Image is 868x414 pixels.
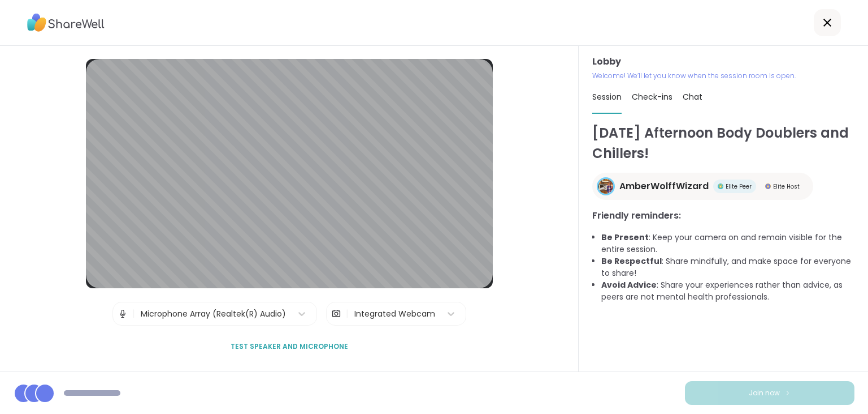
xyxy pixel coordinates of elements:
[773,182,800,191] span: Elite Host
[784,390,791,396] img: ShareWell Logomark
[226,335,353,358] button: Test speaker and microphone
[726,182,752,191] span: Elite Peer
[601,255,662,267] b: Be Respectful
[718,183,723,189] img: Elite Peer
[354,308,435,320] div: Integrated Webcam
[632,91,672,103] span: Check-ins
[601,279,657,291] b: Avoid Advice
[592,209,854,223] h3: Friendly reminders:
[601,232,854,255] li: : Keep your camera on and remain visible for the entire session.
[683,91,702,103] span: Chat
[749,388,780,398] span: Join now
[598,179,613,194] img: AmberWolffWizard
[601,255,854,279] li: : Share mindfully, and make space for everyone to share!
[601,232,649,243] b: Be Present
[592,71,854,81] p: Welcome! We’ll let you know when the session room is open.
[231,342,348,352] span: Test speaker and microphone
[592,123,854,164] h1: [DATE] Afternoon Body Doublers and Chillers!
[132,302,135,325] span: |
[346,302,349,325] span: |
[592,91,622,103] span: Session
[685,381,854,405] button: Join now
[601,279,854,303] li: : Share your experiences rather than advice, as peers are not mental health professionals.
[765,183,771,189] img: Elite Host
[619,180,709,193] span: AmberWolffWizard
[592,55,854,69] h3: Lobby
[331,302,341,325] img: Camera
[141,308,286,320] div: Microphone Array (Realtek(R) Audio)
[592,173,813,200] a: AmberWolffWizardAmberWolffWizardElite PeerElite PeerElite HostElite Host
[118,302,128,325] img: Microphone
[27,10,105,36] img: ShareWell Logo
